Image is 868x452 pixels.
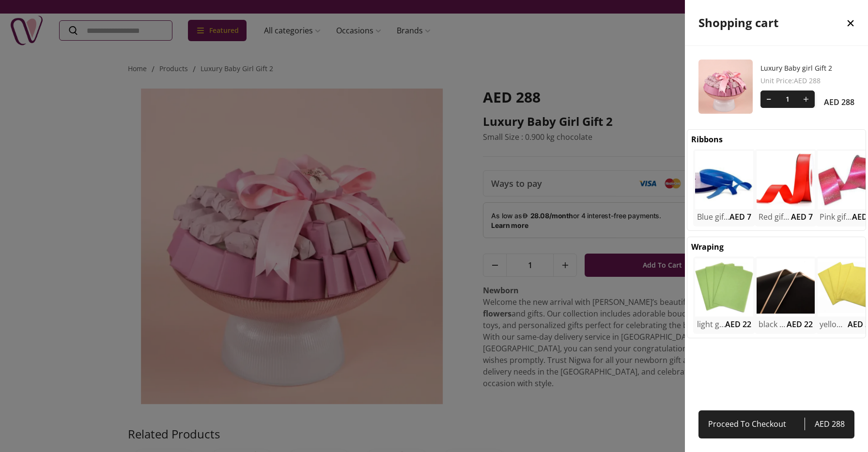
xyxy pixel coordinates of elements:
h2: Red gift ribbons [759,211,791,223]
div: uae-gifts-Red gift ribbonsRed gift ribbonsAED 7 [755,149,817,226]
span: Unit Price : AED 288 [760,76,854,86]
a: Luxury Baby girl Gift 2 [760,63,854,73]
span: AED 7 [791,211,813,223]
h2: Ribbons [691,134,723,145]
span: AED 7 [729,211,751,223]
h2: Pink gift ribbon [820,211,852,223]
div: uae-gifts-black wrappingblack wrappingAED 22 [755,256,817,334]
img: uae-gifts-Blue gift ribbons [695,151,753,209]
h2: light green wrapping [697,318,725,330]
span: Proceed To Checkout [708,417,805,431]
span: AED 288 [805,417,845,431]
img: uae-gifts-light green wrapping [695,258,753,316]
img: uae-gifts-Red gift ribbons [757,151,815,209]
span: AED 288 [824,96,854,108]
span: AED 22 [787,318,813,330]
span: AED 22 [725,318,751,330]
h2: Blue gift ribbons [697,211,729,223]
div: uae-gifts-light green wrappinglight green wrappingAED 22 [693,256,755,334]
div: uae-gifts-Blue gift ribbonsBlue gift ribbonsAED 7 [693,149,755,226]
a: Proceed To CheckoutAED 288 [698,410,854,438]
h2: black wrapping [759,318,787,330]
h2: Wraping [691,241,724,253]
h2: yellow wrapping [820,318,848,330]
div: Luxury Baby girl Gift 2 [698,46,854,127]
img: uae-gifts-black wrapping [757,258,815,316]
button: close [833,1,868,45]
h2: Shopping cart [698,15,778,30]
span: 1 [778,90,797,108]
